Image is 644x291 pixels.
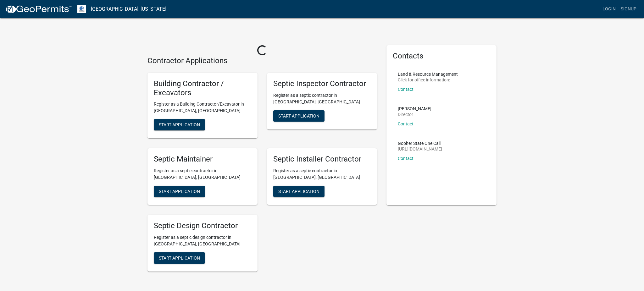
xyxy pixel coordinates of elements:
h5: Contacts [393,52,490,61]
span: Start Application [278,113,319,118]
p: Gopher State One Call [398,141,442,145]
span: Start Application [278,189,319,194]
a: Login [600,3,618,15]
h5: Septic Installer Contractor [273,155,371,164]
button: Start Application [273,186,325,197]
button: Start Application [154,119,205,130]
span: Start Application [159,122,200,127]
h4: Contractor Applications [147,56,377,65]
p: Director [398,112,431,117]
h5: Building Contractor / Excavators [154,79,251,97]
button: Start Application [154,186,205,197]
span: Start Application [159,189,200,194]
a: [GEOGRAPHIC_DATA], [US_STATE] [91,4,166,14]
wm-workflow-list-section: Contractor Applications [147,56,377,277]
h5: Septic Inspector Contractor [273,79,371,88]
img: Otter Tail County, Minnesota [77,5,86,13]
a: Contact [398,87,414,92]
p: Register as a septic contractor in [GEOGRAPHIC_DATA], [GEOGRAPHIC_DATA] [154,167,251,181]
p: Register as a septic design contractor in [GEOGRAPHIC_DATA], [GEOGRAPHIC_DATA] [154,234,251,247]
p: [PERSON_NAME] [398,107,431,111]
a: Contact [398,156,414,161]
button: Start Application [154,252,205,264]
p: Register as a Building Contractor/Excavator in [GEOGRAPHIC_DATA], [GEOGRAPHIC_DATA] [154,101,251,114]
p: Land & Resource Management [398,72,458,76]
a: Signup [618,3,639,15]
h5: Septic Maintainer [154,155,251,164]
p: Register as a septic contractor in [GEOGRAPHIC_DATA], [GEOGRAPHIC_DATA] [273,167,371,181]
button: Start Application [273,110,325,122]
a: Contact [398,121,414,126]
h5: Septic Design Contractor [154,221,251,230]
p: [URL][DOMAIN_NAME] [398,147,442,151]
p: Click for office information: [398,78,458,82]
span: Start Application [159,255,200,260]
p: Register as a septic contractor in [GEOGRAPHIC_DATA], [GEOGRAPHIC_DATA] [273,92,371,105]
